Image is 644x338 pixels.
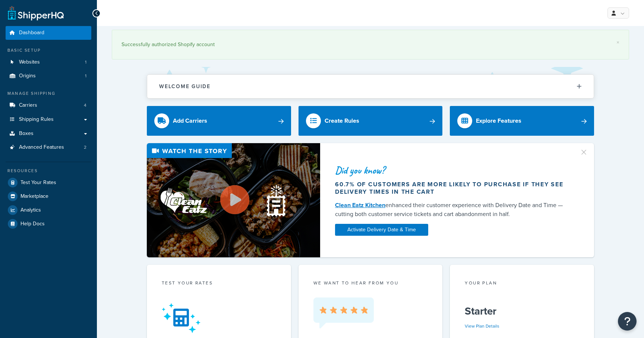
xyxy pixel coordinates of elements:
div: Successfully authorized Shopify account [121,39,619,50]
a: Shipping Rules [6,113,91,126]
span: 4 [84,102,86,109]
button: Open Resource Center [618,312,637,331]
div: Resources [6,168,91,174]
a: View Plan Details [465,323,499,329]
a: Dashboard [6,26,91,40]
a: Carriers4 [6,99,91,112]
a: Create Rules [299,106,443,136]
a: × [616,39,619,45]
div: 60.7% of customers are more likely to purchase if they see delivery times in the cart [335,181,571,196]
a: Test Your Rates [6,176,91,189]
a: Add Carriers [147,106,291,136]
a: Advanced Features2 [6,141,91,154]
img: Video thumbnail [147,143,320,257]
span: Carriers [19,102,37,109]
span: Origins [19,73,36,79]
button: Welcome Guide [147,75,594,98]
div: enhanced their customer experience with Delivery Date and Time — cutting both customer service ti... [335,201,571,219]
span: Boxes [19,131,34,137]
div: Add Carriers [173,116,207,126]
div: Basic Setup [6,47,91,54]
div: Manage Shipping [6,90,91,97]
div: Did you know? [335,165,571,176]
span: 1 [85,73,86,79]
a: Explore Features [450,106,594,136]
span: Test Your Rates [20,180,56,186]
a: Websites1 [6,55,91,69]
span: Advanced Features [19,144,64,151]
li: Websites [6,55,91,69]
span: 2 [84,144,86,151]
a: Clean Eatz Kitchen [335,201,385,209]
li: Advanced Features [6,141,91,154]
div: Explore Features [476,116,521,126]
div: Test your rates [162,280,276,288]
p: we want to hear from you [313,280,428,286]
div: Your Plan [465,280,579,288]
h2: Welcome Guide [159,84,211,89]
a: Analytics [6,203,91,217]
a: Activate Delivery Date & Time [335,224,428,236]
a: Help Docs [6,217,91,231]
span: Shipping Rules [19,116,54,123]
span: Help Docs [20,221,45,227]
div: Create Rules [325,116,359,126]
li: Carriers [6,99,91,112]
span: Dashboard [19,30,44,36]
span: 1 [85,59,86,65]
li: Origins [6,69,91,83]
a: Marketplace [6,190,91,203]
a: Origins1 [6,69,91,83]
span: Analytics [20,207,41,213]
a: Boxes [6,127,91,141]
span: Marketplace [20,193,48,200]
span: Websites [19,59,40,65]
h5: Starter [465,305,579,317]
